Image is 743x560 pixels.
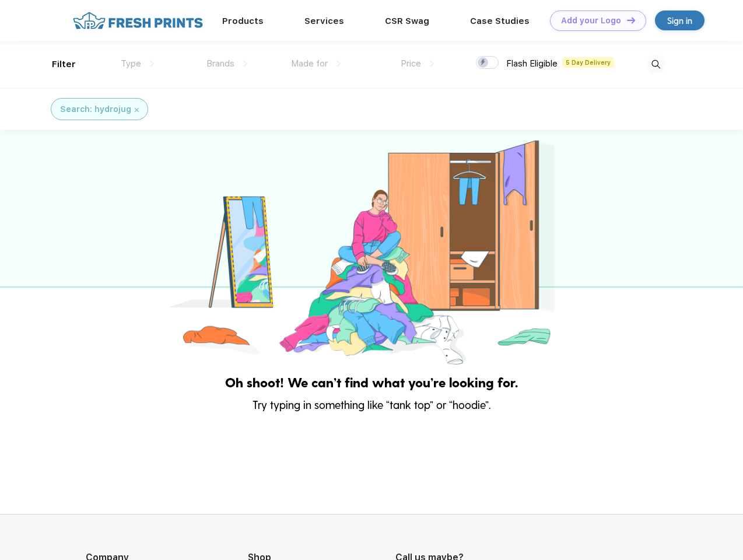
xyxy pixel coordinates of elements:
[337,60,341,67] img: dropdown.png
[121,58,141,69] span: Type
[291,58,328,69] span: Made for
[627,17,635,23] img: DT
[562,57,614,68] span: 5 Day Delivery
[655,10,705,30] a: Sign in
[561,16,621,26] div: Add your Logo
[506,58,558,69] span: Flash Eligible
[430,60,434,67] img: dropdown.png
[206,58,234,69] span: Brands
[150,60,154,67] img: dropdown.png
[222,16,264,26] a: Products
[135,108,139,112] img: filter_cancel.svg
[401,58,421,69] span: Price
[60,103,131,116] div: Search: hydrojug
[667,14,692,27] div: Sign in
[52,58,76,71] div: Filter
[243,60,247,67] img: dropdown.png
[646,55,665,74] img: desktop_search.svg
[69,10,206,31] img: fo%20logo%202.webp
